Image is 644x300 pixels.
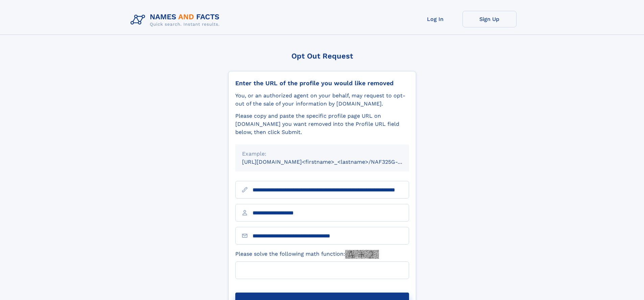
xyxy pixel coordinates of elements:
img: Logo Names and Facts [128,11,225,29]
label: Please solve the following math function: [235,250,379,259]
div: You, or an authorized agent on your behalf, may request to opt-out of the sale of your informatio... [235,92,409,108]
small: [URL][DOMAIN_NAME]<firstname>_<lastname>/NAF325G-xxxxxxxx [242,159,422,165]
div: Opt Out Request [228,52,416,60]
a: Log In [408,11,462,27]
div: Example: [242,150,402,158]
div: Please copy and paste the specific profile page URL on [DOMAIN_NAME] you want removed into the Pr... [235,112,409,136]
div: Enter the URL of the profile you would like removed [235,79,409,87]
a: Sign Up [462,11,517,27]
